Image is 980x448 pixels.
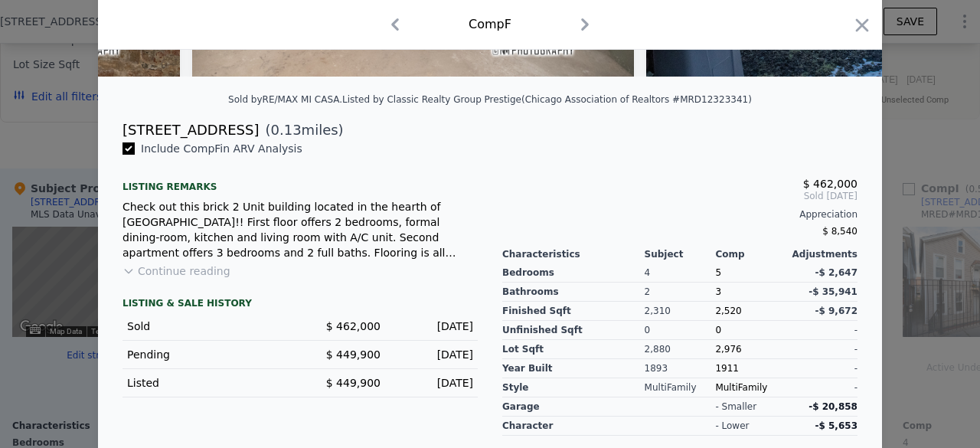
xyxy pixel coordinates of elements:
[271,122,302,138] span: 0.13
[715,420,749,432] div: - lower
[502,417,645,436] div: character
[502,321,645,340] div: Unfinished Sqft
[502,340,645,359] div: Lot Sqft
[342,94,752,105] div: Listed by Classic Realty Group Prestige (Chicago Association of Realtors #MRD12323341)
[127,347,288,362] div: Pending
[502,359,645,378] div: Year Built
[122,168,478,193] div: Listing remarks
[127,319,288,334] div: Sold
[645,340,716,359] div: 2,880
[786,359,857,378] div: -
[786,321,857,340] div: -
[645,302,716,321] div: 2,310
[815,420,857,431] span: -$ 5,653
[645,321,716,340] div: 0
[135,142,309,155] span: Include Comp F in ARV Analysis
[715,401,756,413] div: - smaller
[122,297,478,312] div: LISTING & SALE HISTORY
[815,267,857,278] span: -$ 2,647
[502,208,857,221] div: Appreciation
[715,248,786,260] div: Comp
[715,325,721,335] span: 0
[502,283,645,302] div: Bathrooms
[786,378,857,397] div: -
[645,248,716,260] div: Subject
[502,378,645,397] div: Style
[715,283,786,302] div: 3
[715,267,721,278] span: 5
[822,226,857,237] span: $ 8,540
[645,263,716,283] div: 4
[393,375,473,391] div: [DATE]
[393,347,473,362] div: [DATE]
[502,263,645,283] div: Bedrooms
[786,248,857,260] div: Adjustments
[715,306,741,316] span: 2,520
[815,306,857,316] span: -$ 9,672
[122,119,259,141] div: [STREET_ADDRESS]
[326,377,381,389] span: $ 449,900
[645,283,716,302] div: 2
[715,378,786,397] div: MultiFamily
[715,359,786,378] div: 1911
[228,94,342,105] div: Sold by RE/MAX MI CASA .
[502,190,857,202] span: Sold [DATE]
[326,320,381,332] span: $ 462,000
[122,199,478,260] div: Check out this brick 2 Unit building located in the hearth of [GEOGRAPHIC_DATA]!! First floor off...
[645,359,716,378] div: 1893
[326,348,381,361] span: $ 449,900
[808,401,857,412] span: -$ 20,858
[803,178,857,190] span: $ 462,000
[502,302,645,321] div: Finished Sqft
[469,15,511,34] div: Comp F
[645,378,716,397] div: MultiFamily
[393,319,473,334] div: [DATE]
[715,344,741,355] span: 2,976
[808,286,857,297] span: -$ 35,941
[259,119,343,141] span: ( miles)
[502,248,645,260] div: Characteristics
[122,263,230,279] button: Continue reading
[786,340,857,359] div: -
[127,375,288,391] div: Listed
[502,397,645,417] div: garage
